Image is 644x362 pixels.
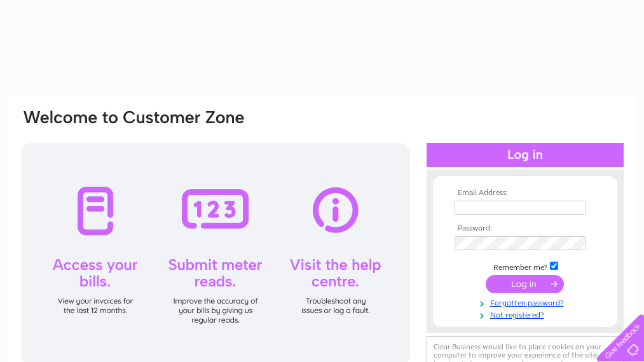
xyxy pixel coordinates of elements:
[486,275,564,293] input: Submit
[451,260,599,272] td: Remember me?
[455,296,599,308] a: Forgotten password?
[451,224,599,233] th: Password:
[451,189,599,198] th: Email Address:
[455,308,599,320] a: Not registered?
